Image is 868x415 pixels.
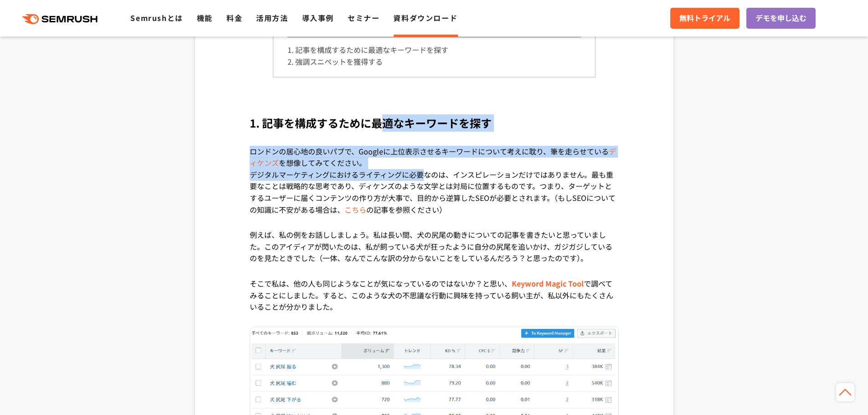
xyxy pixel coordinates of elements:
a: ディケンズ [250,146,616,169]
span: 無料トライアル [679,12,730,24]
a: 無料トライアル [670,8,740,29]
p: そこで私は、他の人も同じようなことが気になっているのではないか？と思い、 で調べてみることにしました。すると、このような犬の不思議な行動に興味を持っている飼い主が、私以外にもたくさんいることが分... [250,278,619,327]
a: 資料ダウンロード [393,12,457,23]
a: 料金 [226,12,242,23]
a: デモを申し込む [746,8,816,29]
a: 機能 [197,12,213,23]
p: デジタルマーケティングにおけるライティングに必要なのは、インスピレーションだけではありません。最も重要なことは戦略的な思考であり、ディケンズのような文学とは対局に位置するものです。つまり、ターゲ... [250,169,619,229]
a: Semrushとは [130,12,183,23]
a: 活用方法 [256,12,288,23]
p: 例えば、私の例をお話ししましょう。私は長い間、犬の尻尾の動きについての記事を書きたいと思っていました。このアイディアが閃いたのは、私が飼っている犬が狂ったように自分の尻尾を追いかけ、ガジガジして... [250,229,619,278]
p: ロンドンの居心地の良いパブで、Googleに上位表示させるキーワードについて考えに耽り、筆を走らせている を想像してみてください。 [250,146,619,169]
span: デモを申し込む [755,12,806,24]
a: Keyword Magic Tool [512,278,584,289]
a: 1. 記事を構成するために最適なキーワードを探す [288,44,448,55]
a: こちら [344,204,366,215]
a: 2. 強調スニペットを獲得する [288,56,383,67]
a: セミナー [348,12,380,23]
a: 導入事例 [302,12,334,23]
h2: 1. 記事を構成するために最適なキーワードを探す [250,114,619,132]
